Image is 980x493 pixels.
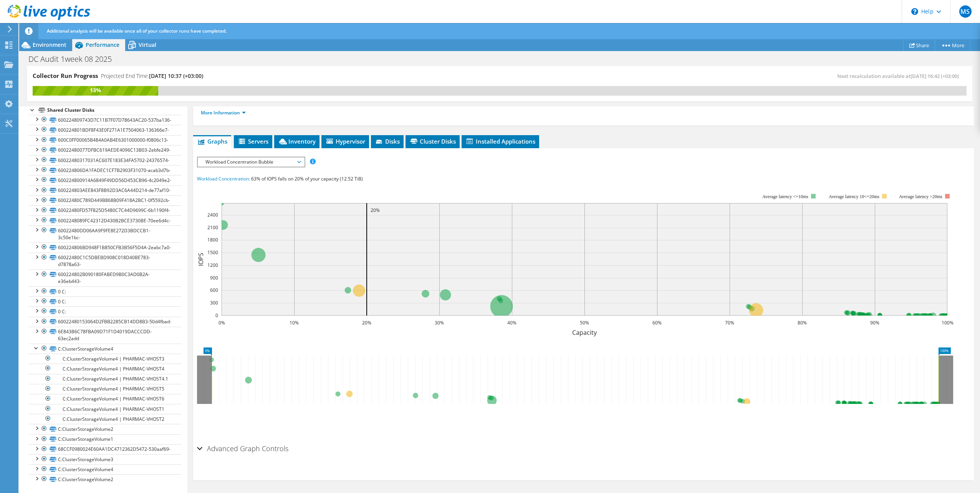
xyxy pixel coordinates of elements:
[409,137,456,145] span: Cluster Disks
[29,474,181,484] a: C:ClusterStorageVolume2
[207,224,218,231] text: 2100
[207,237,218,243] text: 1800
[251,175,363,182] span: 63% of IOPS falls on 20% of your capacity (12.52 TiB)
[202,157,300,167] span: Workload Concentration Bubble
[197,175,250,182] span: Workload Concentration:
[798,319,807,326] text: 80%
[910,73,959,79] span: [DATE] 16:42 (+03:00)
[33,41,66,48] span: Environment
[29,195,181,205] a: 60022480C789D449B868B09F418A2BC1-0f5592cb-
[837,73,963,79] span: Next recalculation available at
[25,55,124,63] h1: DC Audit 1week 08 2025
[207,212,218,218] text: 2400
[362,319,371,326] text: 20%
[29,205,181,215] a: 60022480FD57F825D5480C7C44D9699C-6b1190f4-
[325,137,365,145] span: Hypervisor
[29,364,181,374] a: C:ClusterStorageVolume4 | PHARMAC-VHOST4
[29,286,181,296] a: 0 C:
[29,414,181,424] a: C:ClusterStorageVolume4 | PHARMAC-VHOST2
[29,296,181,306] a: 0 C:
[829,194,879,199] tspan: Average latency 10<=20ms
[29,344,181,354] a: C:ClusterStorageVolume4
[29,253,181,270] a: 60022480C1C5DBEBD908C018D40BE783-d7878a63-
[29,384,181,394] a: C:ClusterStorageVolume4 | PHARMAC-VHOST5
[149,72,203,79] span: [DATE] 10:37 (+03:00)
[371,207,380,213] text: 20%
[29,185,181,195] a: 600224803AEE843F8B92D3AC6A44D214-de77af10-
[899,194,942,199] text: Average latency >20ms
[29,404,181,414] a: C:ClusterStorageVolume4 | PHARMAC-VHOST1
[47,28,227,34] span: Additional analysis will be available once all of your collector runs have completed.
[210,299,218,306] text: 300
[29,374,181,384] a: C:ClusterStorageVolume4 | PHARMAC-VHOST4.1
[941,319,953,326] text: 100%
[278,137,316,145] span: Inventory
[238,137,268,145] span: Servers
[29,270,181,286] a: 600224802B090180FABED9B0C3AD0B2A-e36eb443-
[210,275,218,281] text: 900
[29,424,181,434] a: C:ClusterStorageVolume2
[197,137,227,145] span: Graphs
[29,242,181,252] a: 600224806BD948F1B850CFB3B56F5D4A-2eabc7a0-
[197,253,205,266] text: IOPS
[465,137,535,145] span: Installed Applications
[29,306,181,316] a: 0 C:
[29,444,181,454] a: 68CCF0980024E60AA1DC4712362D5472-530aaf69-
[870,319,879,326] text: 90%
[572,328,597,337] text: Capacity
[29,225,181,242] a: 60022480DD06AA9F9FE8E272D3BDCCB1-3c50e1bc-
[935,39,970,51] a: More
[725,319,734,326] text: 70%
[29,454,181,464] a: C:ClusterStorageVolume3
[29,175,181,185] a: 600224800914A6849F49DD56D453CB96-4c2049e2-
[86,41,119,48] span: Performance
[29,317,181,327] a: 60022480153064D2FBB2285CB14DD8B3-50d4fbad-
[29,135,181,145] a: 600C0FF00065B484A0AB4E6301000000-f0806c13-
[29,434,181,444] a: C:ClusterStorageVolume1
[29,165,181,175] a: 600224806DA1FADEC1CF7B2903F31070-acab3d7b-
[29,327,181,344] a: 6E843B6C78FBA09D71F1D4019DACCCDD-63ec2add
[215,312,218,319] text: 0
[375,137,400,145] span: Disks
[580,319,589,326] text: 50%
[507,319,516,326] text: 40%
[139,41,156,48] span: Virtual
[435,319,444,326] text: 30%
[903,39,935,51] a: Share
[29,354,181,364] a: C:ClusterStorageVolume4 | PHARMAC-VHOST3
[29,464,181,474] a: C:ClusterStorageVolume4
[197,441,288,456] h2: Advanced Graph Controls
[29,145,181,155] a: 60022480077DFBC619AEDE4096C13B03-2ebfe249-
[33,86,158,94] div: 13%
[101,72,203,80] h4: Projected End Time:
[29,125,181,135] a: 600224801BDF8F43E0F271A1E7504063-136366e7-
[911,8,918,15] svg: \n
[762,194,808,199] tspan: Average latency <=10ms
[207,249,218,256] text: 1500
[29,115,181,125] a: 600224809743D7C11B7F07D78643AC20-537ba136-
[29,155,181,165] a: 60022480317031AC607E183E34FA5702-24376574-
[201,109,246,116] a: More Information
[959,5,972,18] span: MS
[47,106,181,115] div: Shared Cluster Disks
[29,394,181,404] a: C:ClusterStorageVolume4 | PHARMAC-VHOST6
[29,215,181,225] a: 6002248089FC42312D430B2BCE3730BE-70ee6d4c-
[290,319,299,326] text: 10%
[218,319,225,326] text: 0%
[207,262,218,268] text: 1200
[210,287,218,293] text: 600
[652,319,662,326] text: 60%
